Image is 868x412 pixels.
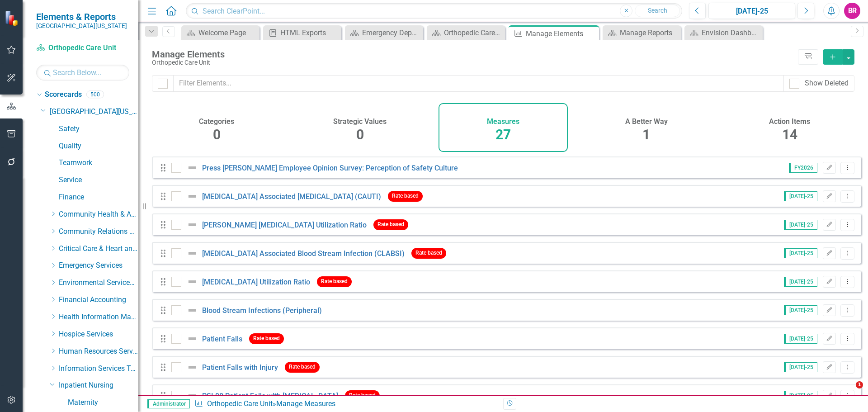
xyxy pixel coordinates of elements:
[333,118,387,126] h4: Strategic Values
[648,7,667,14] span: Search
[184,27,257,38] a: Welcome Page
[5,10,20,26] img: ClearPoint Strategy
[59,227,138,237] a: Community Relations Services
[152,59,793,66] div: Orthopedic Care Unit
[784,391,817,401] span: [DATE]-25
[45,90,82,100] a: Scorecards
[187,333,198,344] img: Not Defined
[59,346,138,357] a: Human Resources Services
[202,249,405,258] a: [MEDICAL_DATA] Associated Blood Stream Infection (CLABSI)
[784,277,817,287] span: [DATE]-25
[59,312,138,322] a: Health Information Management Services
[202,164,458,172] a: Press [PERSON_NAME] Employee Opinion Survey: Perception of Safety Culture
[59,364,138,374] a: Information Services Team
[59,175,138,185] a: Service
[769,118,810,126] h4: Action Items
[59,295,138,305] a: Financial Accounting
[187,276,198,287] img: Not Defined
[837,381,859,403] iframe: Intercom live chat
[198,27,257,38] div: Welcome Page
[207,399,273,408] a: Orthopedic Care Unit
[59,244,138,254] a: Critical Care & Heart and Vascular Services
[784,248,817,258] span: [DATE]-25
[249,333,284,344] span: Rate based
[844,3,860,19] button: BR
[202,278,310,286] a: [MEDICAL_DATA] Utilization Ratio
[59,192,138,203] a: Finance
[784,220,817,230] span: [DATE]-25
[356,127,364,142] span: 0
[187,390,198,401] img: Not Defined
[345,390,380,401] span: Rate based
[59,260,138,271] a: Emergency Services
[36,65,129,81] input: Search Below...
[782,127,797,142] span: 14
[642,127,650,142] span: 1
[86,91,104,99] div: 500
[373,219,408,230] span: Rate based
[708,3,795,19] button: [DATE]-25
[605,27,679,38] a: Manage Reports
[68,398,138,408] a: Maternity
[59,209,138,220] a: Community Health & Athletic Training
[202,192,381,201] a: [MEDICAL_DATA] Associated [MEDICAL_DATA] (CAUTI)
[36,11,127,22] span: Elements & Reports
[173,75,784,92] input: Filter Elements...
[59,329,138,340] a: Hospice Services
[199,118,234,126] h4: Categories
[50,107,138,117] a: [GEOGRAPHIC_DATA][US_STATE]
[789,163,817,173] span: FY2026
[187,362,198,373] img: Not Defined
[388,191,423,201] span: Rate based
[856,381,863,388] span: 1
[429,27,503,38] a: Orthopedic Care Unit Dashboard
[280,27,339,38] div: HTML Exports
[187,248,198,259] img: Not Defined
[362,27,421,38] div: Emergency Department Dashboard
[187,305,198,316] img: Not Defined
[444,27,503,38] div: Orthopedic Care Unit Dashboard
[59,278,138,288] a: Environmental Services Team
[495,127,511,142] span: 27
[784,191,817,201] span: [DATE]-25
[285,362,320,372] span: Rate based
[526,28,597,39] div: Manage Elements
[487,118,519,126] h4: Measures
[36,22,127,29] small: [GEOGRAPHIC_DATA][US_STATE]
[213,127,221,142] span: 0
[187,191,198,202] img: Not Defined
[784,334,817,344] span: [DATE]-25
[712,6,792,17] div: [DATE]-25
[411,248,446,258] span: Rate based
[59,141,138,152] a: Quality
[186,3,682,19] input: Search ClearPoint...
[187,219,198,230] img: Not Defined
[347,27,421,38] a: Emergency Department Dashboard
[202,363,278,372] a: Patient Falls with Injury
[635,5,680,17] button: Search
[687,27,760,38] a: Envision Dashboard
[702,27,760,38] div: Envision Dashboard
[317,276,352,287] span: Rate based
[620,27,679,38] div: Manage Reports
[59,380,138,391] a: Inpatient Nursing
[202,306,322,315] a: Blood Stream Infections (Peripheral)
[625,118,668,126] h4: A Better Way
[59,124,138,134] a: Safety
[202,221,367,229] a: [PERSON_NAME] [MEDICAL_DATA] Utilization Ratio
[805,78,849,89] div: Show Deleted
[59,158,138,168] a: Teamwork
[152,49,793,59] div: Manage Elements
[265,27,339,38] a: HTML Exports
[784,305,817,315] span: [DATE]-25
[784,362,817,372] span: [DATE]-25
[36,43,129,53] a: Orthopedic Care Unit
[187,162,198,173] img: Not Defined
[147,399,190,408] span: Administrator
[194,399,496,409] div: » Manage Measures
[202,335,242,343] a: Patient Falls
